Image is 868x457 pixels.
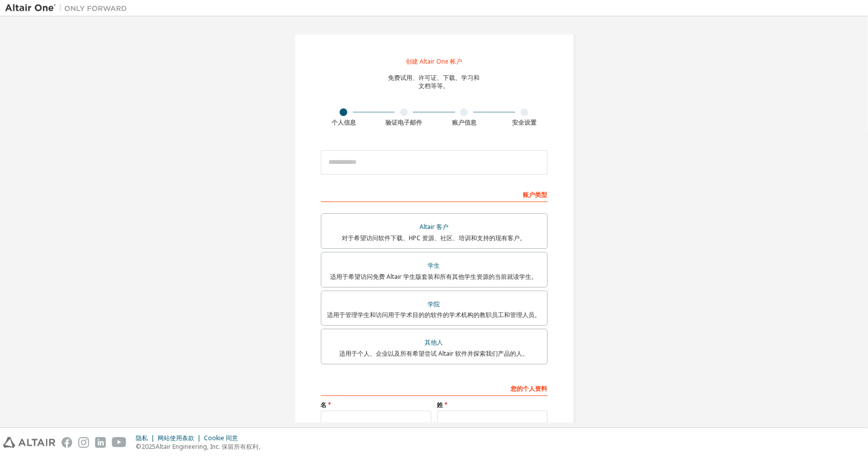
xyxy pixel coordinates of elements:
font: Cookie 同意 [204,434,238,442]
font: 免费试用、许可证、下载、学习和 [388,73,480,82]
img: facebook.svg [62,437,72,448]
font: 账户类型 [523,190,548,199]
font: Altair 客户 [420,222,448,231]
font: 姓 [437,401,443,409]
font: 适用于管理学生和访问用于学术目的的软件的学术机构的教职员工和管理人员。 [327,310,541,319]
font: 对于希望访问软件下载、HPC 资源、社区、培训和支持的现有客户。 [342,234,526,242]
font: 文档等等。 [419,81,450,90]
font: 隐私 [136,434,148,442]
font: 安全设置 [512,118,536,127]
font: © [136,442,141,451]
font: 学院 [428,300,440,308]
font: 名 [321,401,327,409]
img: instagram.svg [78,437,89,448]
font: 学生 [428,261,440,270]
font: 账户信息 [452,118,476,127]
font: 网站使用条款 [158,434,194,442]
font: 其他人 [425,338,443,347]
font: 个人信息 [332,118,356,127]
img: altair_logo.svg [3,437,55,448]
img: 牵牛星一号 [5,3,132,13]
font: 创建 Altair One 帐户 [406,57,462,66]
font: 适用于个人、企业以及所有希望尝试 Altair 软件并探索我们产品的人。 [340,349,529,358]
font: 您的个人资料 [511,384,548,393]
img: youtube.svg [112,437,127,448]
font: 验证电子邮件 [385,118,422,127]
font: 2025 [141,442,156,451]
font: 适用于希望访问免费 Altair 学生版套装和所有其他学生资源的当前就读学生。 [331,272,538,281]
img: linkedin.svg [95,437,106,448]
font: Altair Engineering, Inc. 保留所有权利。 [156,442,264,451]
